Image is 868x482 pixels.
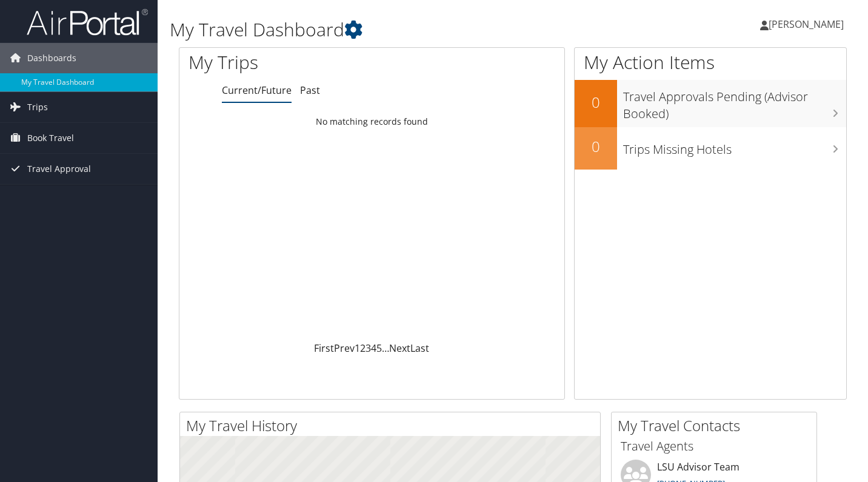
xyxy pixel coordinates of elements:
[621,438,807,455] h3: Travel Agents
[366,342,371,355] a: 3
[27,8,148,36] img: airportal-logo.png
[355,342,360,355] a: 1
[300,84,320,97] a: Past
[410,342,429,355] a: Last
[27,43,76,73] span: Dashboards
[186,415,600,436] h2: My Travel History
[575,80,846,127] a: 0Travel Approvals Pending (Advisor Booked)
[360,342,366,355] a: 2
[371,342,376,355] a: 4
[623,82,846,122] h3: Travel Approvals Pending (Advisor Booked)
[760,6,856,42] a: [PERSON_NAME]
[575,92,617,113] h2: 0
[189,50,395,75] h1: My Trips
[376,342,382,355] a: 5
[575,127,846,170] a: 0Trips Missing Hotels
[575,136,617,157] h2: 0
[389,342,410,355] a: Next
[27,123,74,153] span: Book Travel
[382,342,389,355] span: …
[618,415,816,436] h2: My Travel Contacts
[27,154,91,184] span: Travel Approval
[27,92,48,122] span: Trips
[170,17,627,42] h1: My Travel Dashboard
[334,342,355,355] a: Prev
[769,18,844,31] span: [PERSON_NAME]
[179,111,564,133] td: No matching records found
[222,84,292,97] a: Current/Future
[623,135,846,158] h3: Trips Missing Hotels
[575,50,846,75] h1: My Action Items
[314,342,334,355] a: First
